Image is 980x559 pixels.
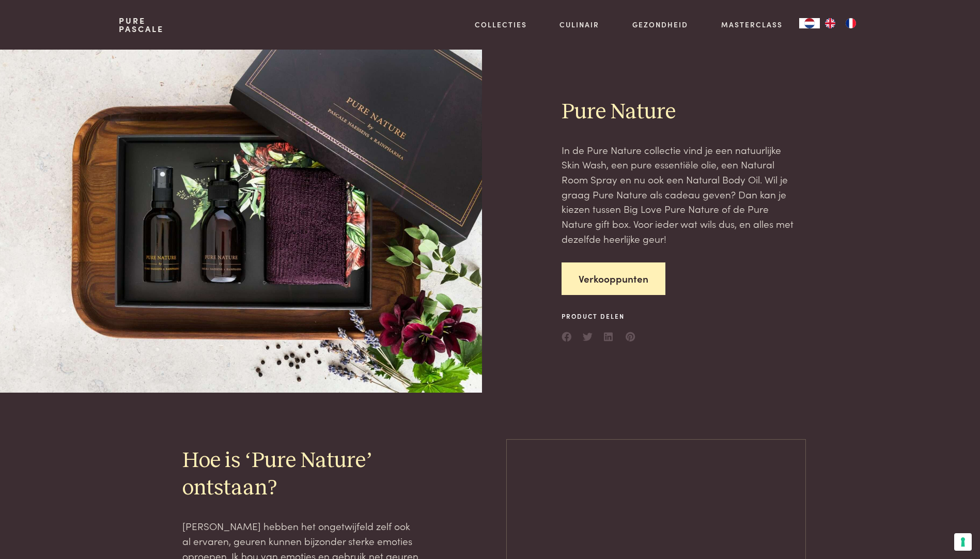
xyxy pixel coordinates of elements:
a: EN [820,18,841,28]
a: FR [841,18,861,28]
a: Collecties [475,19,527,30]
div: Language [799,18,820,28]
p: In de Pure Nature collectie vind je een natuurlijke Skin Wash, een pure essentiële olie, een Natu... [562,143,798,246]
a: Culinair [559,19,599,30]
span: Product delen [562,312,636,321]
a: Verkooppunten [562,262,665,295]
a: NL [799,18,820,28]
a: Masterclass [721,19,783,30]
aside: Language selected: Nederlands [799,18,861,28]
a: PurePascale [119,17,164,33]
button: Uw voorkeuren voor toestemming voor trackingtechnologieën [954,533,972,551]
h2: Pure Nature [562,99,798,126]
h2: Hoe is ‘Pure Nature’ ontstaan? [182,447,419,502]
a: Gezondheid [632,19,688,30]
ul: Language list [820,18,861,28]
